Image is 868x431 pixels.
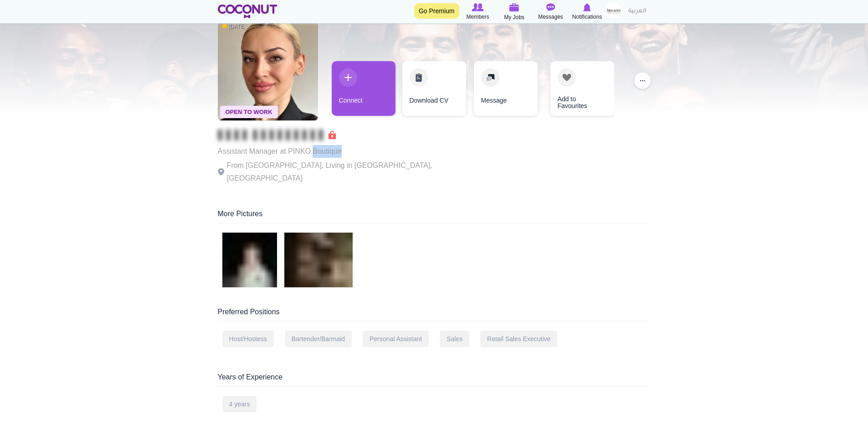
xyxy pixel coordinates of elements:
[222,23,246,31] span: [DATE]
[218,372,651,387] div: Years of Experience
[466,12,489,21] span: Members
[285,331,352,347] div: Bartender/Barmaid
[550,61,614,116] a: Add to Favourites
[218,209,651,223] div: More Pictures
[538,12,563,21] span: Messages
[218,159,468,185] p: From [GEOGRAPHIC_DATA], Living in [GEOGRAPHIC_DATA], [GEOGRAPHIC_DATA]
[480,331,557,347] div: Retail Sales Executive
[572,12,602,21] span: Notifications
[569,2,606,21] a: Notifications Notifications
[218,145,468,158] p: Assistant Manager at PINKO Boutique
[363,331,429,347] div: Personal Assistant
[332,61,395,120] div: 1 / 4
[546,3,555,11] img: Messages
[440,331,469,347] div: Sales
[544,61,607,120] div: 4 / 4
[220,106,278,118] span: Open To Work
[460,2,496,21] a: Browse Members Members
[583,3,591,11] img: Notifications
[222,331,274,347] div: Host/Hostess
[414,3,459,19] a: Go Premium
[473,61,537,120] div: 3 / 4
[504,13,524,22] span: My Jobs
[533,2,569,21] a: Messages Messages
[624,2,651,21] a: العربية
[218,307,651,322] div: Preferred Positions
[332,61,395,116] a: Connect
[222,396,257,412] div: 4 years
[218,130,336,140] span: Connect to Unlock the Profile
[474,61,538,116] a: Message
[402,61,466,116] a: Download CV
[472,3,483,11] img: Browse Members
[218,5,277,18] img: Home
[402,61,466,120] div: 2 / 4
[496,2,533,22] a: My Jobs My Jobs
[509,3,519,11] img: My Jobs
[634,73,651,89] button: ...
